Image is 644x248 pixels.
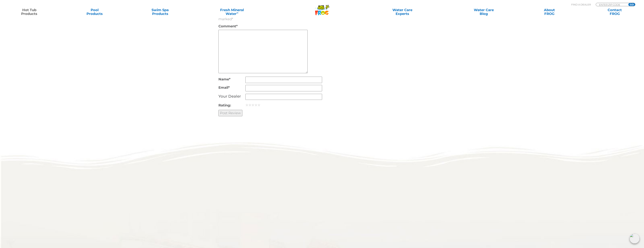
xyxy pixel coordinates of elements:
a: 1 [245,103,248,106]
h2: FROG Maintain [229,237,273,246]
label: Comment [218,24,245,29]
sup: ® [314,238,316,242]
input: Post Review [218,110,242,116]
a: AboutFROG [524,8,575,16]
a: Hot TubProducts [4,8,55,16]
input: Zip Code Form [599,3,624,6]
h2: Related products [218,164,426,173]
img: openIcon [630,234,639,243]
sup: ® [331,238,333,242]
img: Related Products Thumbnail [229,190,273,233]
a: 5 [257,103,260,106]
a: PoolProducts [69,8,120,16]
sup: ∞ [237,11,238,14]
label: Email [218,85,245,90]
p: Find A Dealer [571,3,591,6]
input: GO [628,3,635,6]
a: ContactFROG [589,8,640,16]
img: Related Products Thumbnail [300,190,344,233]
a: Fresh MineralWater∞ [200,8,264,16]
a: 2 [248,103,251,106]
label: Rating: [218,103,245,108]
a: Water CareExperts [361,8,444,16]
label: Name [218,77,245,82]
sup: ® [266,238,269,242]
a: 3 [251,103,254,106]
a: Swim SpaProducts [135,8,186,16]
a: 4 [254,103,257,106]
a: Water CareBlog [458,8,509,16]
